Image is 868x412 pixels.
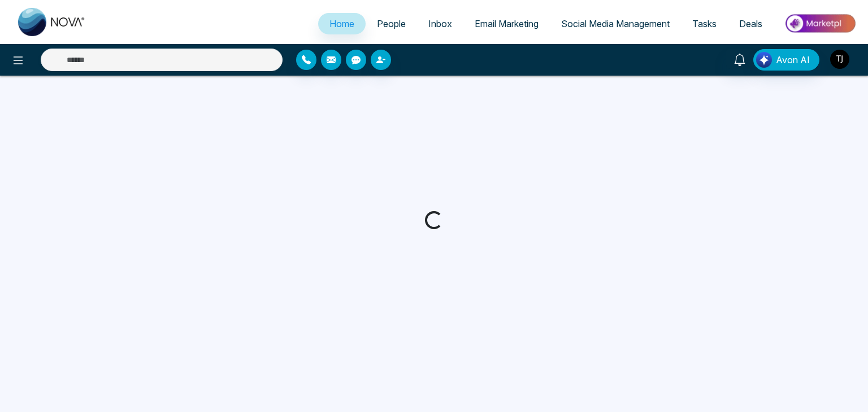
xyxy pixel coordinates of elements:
span: People [377,18,406,29]
span: Deals [739,18,762,29]
span: Tasks [692,18,717,29]
a: Home [318,13,366,34]
a: Tasks [681,13,728,34]
img: User Avatar [830,50,849,69]
a: Deals [728,13,774,34]
a: People [366,13,417,34]
a: Social Media Management [550,13,681,34]
span: Email Marketing [475,18,539,29]
span: Home [329,18,354,29]
span: Inbox [428,18,452,29]
img: Nova CRM Logo [18,8,86,36]
a: Email Marketing [463,13,550,34]
img: Market-place.gif [779,11,861,36]
span: Avon AI [776,53,810,67]
button: Avon AI [753,49,819,71]
a: Inbox [417,13,463,34]
span: Social Media Management [561,18,670,29]
img: Lead Flow [756,52,772,68]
